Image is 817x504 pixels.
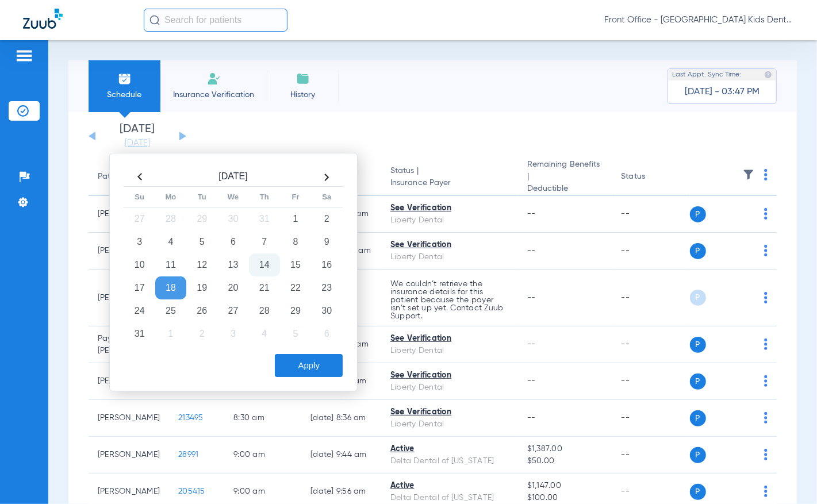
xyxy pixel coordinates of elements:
[178,487,205,495] span: 205415
[301,437,381,474] td: [DATE] 9:44 AM
[764,169,768,180] img: group-dot-blue.svg
[275,354,343,377] button: Apply
[390,214,509,226] div: Liberty Dental
[690,206,706,222] span: P
[690,484,706,500] span: P
[527,414,536,422] span: --
[390,333,509,345] div: See Verification
[390,177,509,189] span: Insurance Payer
[390,406,509,418] div: See Verification
[612,159,690,196] th: Status
[178,414,204,422] span: 213495
[390,251,509,263] div: Liberty Dental
[296,72,310,86] img: History
[155,168,311,187] th: [DATE]
[390,280,509,320] p: We couldn’t retrieve the insurance details for this patient because the payer isn’t set up yet. C...
[207,72,221,86] img: Manual Insurance Verification
[103,137,172,149] a: [DATE]
[89,437,169,474] td: [PERSON_NAME]
[527,492,603,504] span: $100.00
[149,15,160,25] img: Search Icon
[118,72,132,86] img: Schedule
[98,171,160,183] div: Patient Name
[390,492,509,504] div: Delta Dental of [US_STATE]
[275,89,330,101] span: History
[604,14,794,26] span: Front Office - [GEOGRAPHIC_DATA] Kids Dental
[103,124,172,149] li: [DATE]
[169,89,258,101] span: Insurance Verification
[390,418,509,430] div: Liberty Dental
[390,202,509,214] div: See Verification
[690,290,706,306] span: P
[612,400,690,437] td: --
[390,345,509,357] div: Liberty Dental
[97,89,152,101] span: Schedule
[527,183,603,195] span: Deductible
[390,382,509,394] div: Liberty Dental
[178,451,198,459] span: 28991
[672,69,741,80] span: Last Appt. Sync Time:
[764,245,768,256] img: group-dot-blue.svg
[15,49,33,63] img: hamburger-icon
[527,247,536,255] span: --
[144,9,287,32] input: Search for patients
[527,480,603,492] span: $1,147.00
[764,71,772,79] img: last sync help info
[527,210,536,218] span: --
[527,294,536,302] span: --
[612,437,690,474] td: --
[23,9,63,29] img: Zuub Logo
[381,159,518,196] th: Status |
[89,400,169,437] td: [PERSON_NAME]
[690,243,706,259] span: P
[612,363,690,400] td: --
[764,292,768,303] img: group-dot-blue.svg
[224,437,301,474] td: 9:00 AM
[301,400,381,437] td: [DATE] 8:36 AM
[527,377,536,385] span: --
[527,340,536,348] span: --
[527,443,603,455] span: $1,387.00
[390,239,509,251] div: See Verification
[518,159,612,196] th: Remaining Benefits |
[390,443,509,455] div: Active
[612,196,690,233] td: --
[764,338,768,350] img: group-dot-blue.svg
[612,326,690,363] td: --
[685,86,760,98] span: [DATE] - 03:47 PM
[527,455,603,467] span: $50.00
[690,447,706,463] span: P
[612,233,690,270] td: --
[764,208,768,220] img: group-dot-blue.svg
[390,370,509,382] div: See Verification
[690,410,706,426] span: P
[760,449,817,504] iframe: Chat Widget
[224,400,301,437] td: 8:30 AM
[690,337,706,353] span: P
[764,412,768,424] img: group-dot-blue.svg
[612,270,690,326] td: --
[743,169,754,180] img: filter.svg
[98,171,148,183] div: Patient Name
[764,375,768,387] img: group-dot-blue.svg
[690,374,706,390] span: P
[390,455,509,467] div: Delta Dental of [US_STATE]
[390,480,509,492] div: Active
